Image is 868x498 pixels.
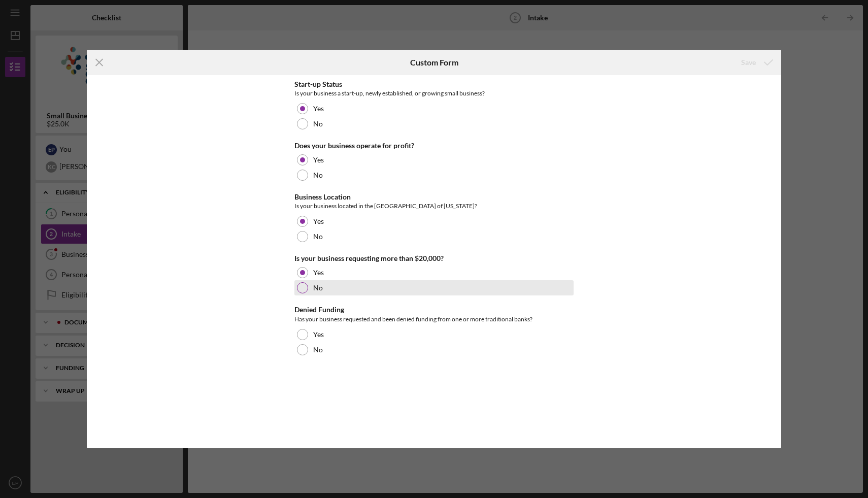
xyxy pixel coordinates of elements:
[294,142,574,150] div: Does your business operate for profit?
[294,88,574,98] div: Is your business a start-up, newly established, or growing small business?
[313,120,323,128] label: No
[313,105,324,113] label: Yes
[313,269,324,277] label: Yes
[731,52,781,73] button: Save
[313,284,323,292] label: No
[294,201,574,211] div: Is your business located in the [GEOGRAPHIC_DATA] of [US_STATE]?
[313,217,324,225] label: Yes
[741,52,756,73] div: Save
[313,330,324,339] label: Yes
[313,171,323,179] label: No
[313,233,323,241] label: No
[294,193,574,201] div: Business Location
[294,254,574,262] div: Is your business requesting more than $20,000?
[294,306,574,314] div: Denied Funding
[294,314,574,324] div: Has your business requested and been denied funding from one or more traditional banks?
[313,346,323,354] label: No
[410,58,458,67] h6: Custom Form
[294,80,574,88] div: Start-up Status
[313,156,324,164] label: Yes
